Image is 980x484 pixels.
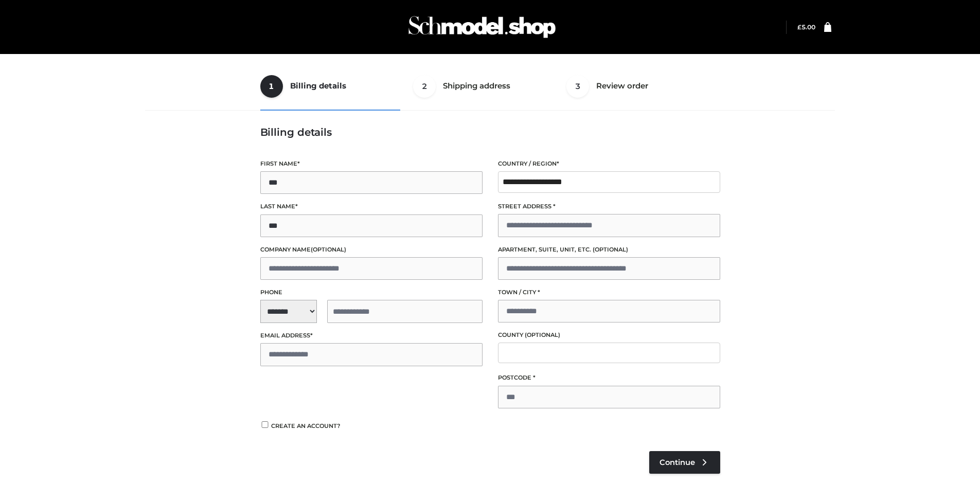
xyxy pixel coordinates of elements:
[498,245,720,255] label: Apartment, suite, unit, etc.
[311,246,346,253] span: (optional)
[260,421,270,428] input: Create an account?
[260,202,483,211] label: Last name
[498,288,720,297] label: Town / City
[271,422,341,429] span: Create an account?
[260,159,483,169] label: First name
[593,246,628,253] span: (optional)
[525,331,560,338] span: (optional)
[260,126,720,138] h3: Billing details
[649,451,720,474] a: Continue
[498,373,720,383] label: Postcode
[498,202,720,211] label: Street address
[405,7,559,47] img: Schmodel Admin 964
[660,458,695,467] span: Continue
[797,23,815,31] a: £5.00
[260,288,483,297] label: Phone
[260,331,483,340] label: Email address
[260,245,483,255] label: Company name
[498,330,720,340] label: County
[797,23,801,31] span: £
[498,159,720,169] label: Country / Region
[797,23,815,31] bdi: 5.00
